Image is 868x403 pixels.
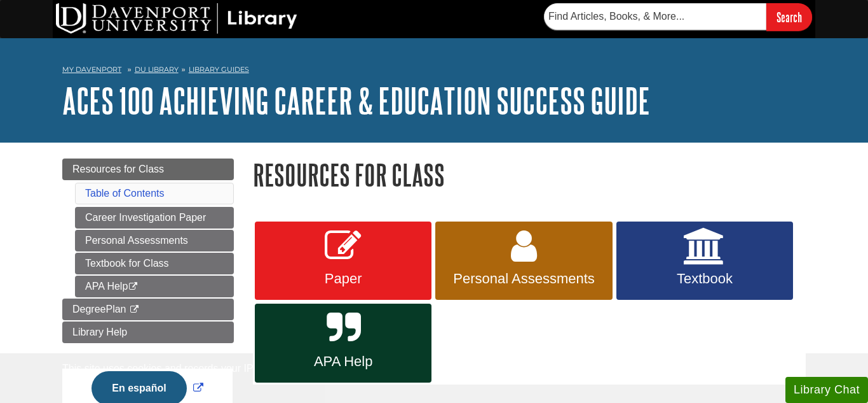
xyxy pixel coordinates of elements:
[616,222,793,300] a: Textbook
[264,353,422,370] span: APA Help
[189,65,249,74] a: Library Guides
[62,299,234,320] a: DegreePlan
[129,306,140,314] i: This link opens in a new window
[75,276,234,297] a: APA Help
[72,327,127,337] span: Library Help
[62,61,806,81] nav: breadcrumb
[435,222,612,300] a: Personal Assessments
[135,65,179,74] a: DU Library
[255,222,431,300] a: Paper
[75,253,234,274] a: Textbook for Class
[56,3,297,34] img: DU Library
[544,3,812,31] form: Searches DU Library's articles, books, and more
[62,64,121,75] a: My Davenport
[75,230,234,251] a: Personal Assessments
[626,271,783,287] span: Textbook
[88,383,206,393] a: Link opens in new window
[62,81,650,120] a: ACES 100 Achieving Career & Education Success Guide
[75,207,234,229] a: Career Investigation Paper
[766,3,812,31] input: Search
[253,159,806,191] h1: Resources for Class
[128,283,139,291] i: This link opens in a new window
[62,159,234,180] a: Resources for Class
[85,188,165,199] a: Table of Contents
[785,377,868,403] button: Library Chat
[544,3,766,30] input: Find Articles, Books, & More...
[72,304,126,315] span: DegreePlan
[72,164,164,174] span: Resources for Class
[62,322,234,343] a: Library Help
[255,304,431,383] a: APA Help
[264,271,422,287] span: Paper
[445,271,602,287] span: Personal Assessments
